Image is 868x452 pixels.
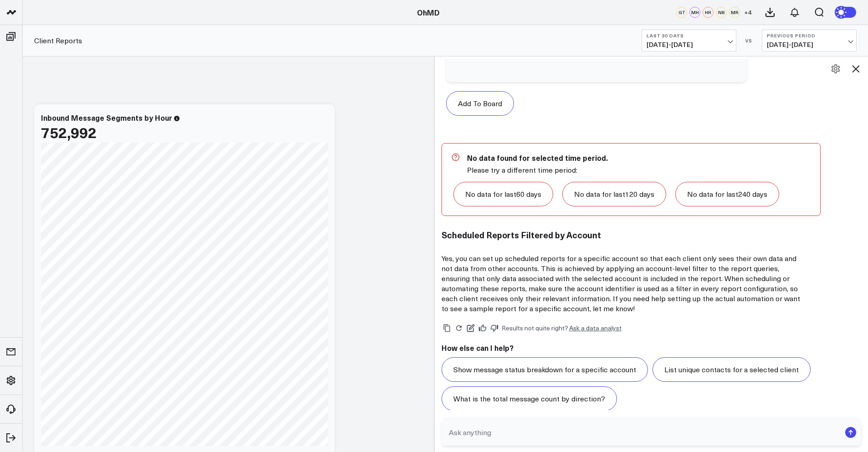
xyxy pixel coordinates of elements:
button: +4 [742,7,753,18]
button: Show message status breakdown for a specific account [442,357,648,382]
a: Ask a data analyst [569,325,621,331]
p: No data found for selected time period. [467,153,811,163]
a: OhMD [417,7,440,17]
button: Previous Period[DATE]-[DATE] [762,30,857,51]
div: VS [741,38,757,43]
a: No data for last240 days [675,182,779,206]
div: MR [729,7,740,18]
b: Last 30 Days [647,33,731,38]
h2: How else can I help? [442,343,862,353]
b: Previous Period [767,33,852,38]
div: GT [676,7,687,18]
button: Add To Board [446,91,514,116]
button: Copy [442,323,452,334]
h3: Scheduled Reports Filtered by Account [442,230,806,240]
div: Inbound Message Segments by Hour [41,113,172,123]
span: [DATE] - [DATE] [767,41,852,48]
div: NB [716,7,727,18]
p: Yes, you can set up scheduled reports for a specific account so that each client only sees their ... [442,253,806,313]
a: No data for last120 days [562,182,666,206]
div: MH [689,7,700,18]
span: [DATE] - [DATE] [647,41,731,48]
button: What is the total message count by direction? [442,386,617,411]
button: List unique contacts for a selected client [652,357,811,382]
a: No data for last60 days [453,182,553,206]
span: Results not quite right? [502,324,568,332]
div: HR [703,7,714,18]
div: 752,992 [41,124,97,140]
p: Please try a different time period: [467,165,811,175]
a: Client Reports [34,36,82,46]
span: + 4 [744,9,752,15]
button: Last 30 Days[DATE]-[DATE] [642,30,736,51]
